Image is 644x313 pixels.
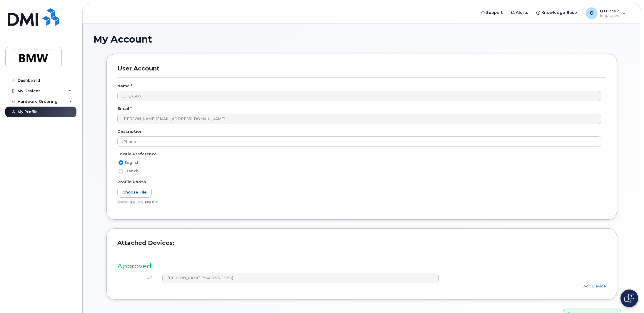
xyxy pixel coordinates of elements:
[580,284,606,288] a: Add Device
[117,129,143,134] label: Description
[117,239,606,252] h3: Attached Devices:
[124,160,140,165] span: English
[117,179,146,185] label: Profile Photo
[124,169,139,173] span: French
[119,160,123,165] input: English
[117,65,606,78] h3: User Account
[117,151,157,157] label: Locale Preference
[117,262,606,270] h3: Approved
[93,34,630,44] h1: My Account
[122,275,154,280] h4: #1
[117,187,152,198] label: Choose File
[117,83,132,89] label: Name *
[117,200,601,204] div: Accepts jpg, jpeg, png files
[119,169,123,174] input: French
[117,106,132,111] label: Email *
[624,294,634,303] img: Open chat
